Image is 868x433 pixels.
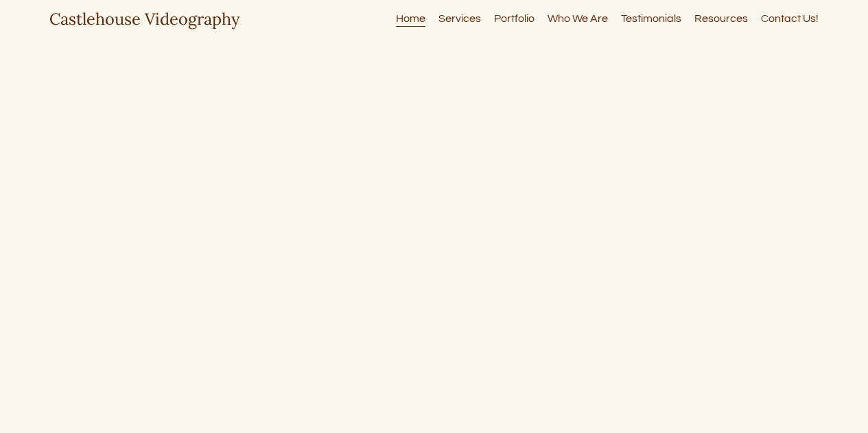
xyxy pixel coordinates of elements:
[494,9,535,27] a: Portfolio
[396,9,425,27] a: Home
[438,9,481,27] a: Services
[49,378,368,389] em: Full service elopements: planning, photography and videography
[621,9,681,27] a: Testimonials
[761,9,819,27] a: Contact Us!
[49,8,239,29] a: Castlehouse Videography
[548,9,608,27] a: Who We Are
[694,9,748,27] a: Resources
[49,259,712,358] strong: [US_STATE] ELOPEMENTS FOR NATURE LOVING ROMANTICS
